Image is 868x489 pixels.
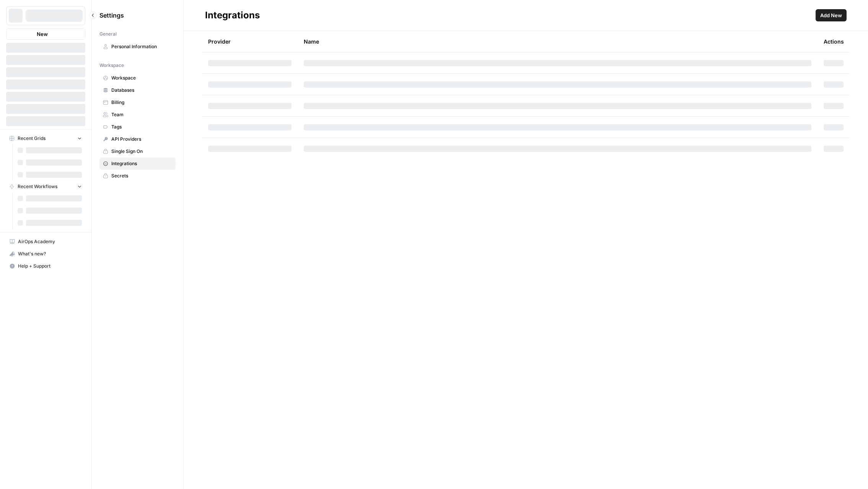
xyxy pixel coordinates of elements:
a: Billing [99,96,176,109]
button: Add New [816,9,847,21]
span: Team [111,111,172,118]
span: Workspace [99,62,124,69]
button: Recent Workflows [6,181,85,192]
span: New [37,30,48,38]
a: API Providers [99,133,176,145]
span: Help + Support [18,263,82,270]
span: Tags [111,123,172,130]
span: General [99,31,117,37]
span: API Providers [111,136,172,143]
a: AirOps Academy [6,236,85,248]
a: Databases [99,84,176,96]
div: Actions [824,31,844,52]
span: AirOps Academy [18,238,82,245]
div: Name [304,31,811,52]
a: Tags [99,121,176,133]
a: Secrets [99,170,176,182]
span: Recent Workflows [18,183,57,190]
span: Add New [820,11,842,19]
span: Workspace [111,75,172,81]
a: Team [99,109,176,121]
span: Recent Grids [18,135,46,142]
span: Personal Information [111,43,172,50]
button: Help + Support [6,260,85,272]
div: Integrations [205,9,260,21]
span: Settings [99,11,124,20]
a: Personal Information [99,41,176,53]
button: What's new? [6,248,85,260]
span: Single Sign On [111,148,172,155]
span: Billing [111,99,172,106]
span: Integrations [111,160,172,167]
a: Integrations [99,158,176,170]
span: Secrets [111,172,172,179]
a: Workspace [99,72,176,84]
span: Databases [111,87,172,94]
div: What's new? [7,248,85,260]
button: Recent Grids [6,133,85,144]
button: New [6,28,85,40]
div: Provider [208,31,231,52]
a: Single Sign On [99,145,176,158]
